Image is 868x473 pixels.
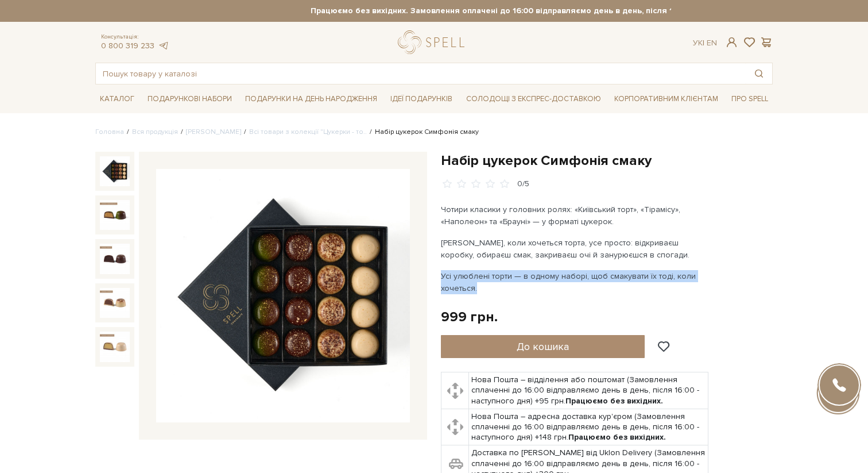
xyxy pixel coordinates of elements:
[441,308,498,326] div: 999 грн.
[96,63,746,84] input: Пошук товару у каталозі
[157,41,169,51] a: telegram
[100,200,130,230] img: Набір цукерок Симфонія смаку
[241,90,382,108] span: Подарунки на День народження
[568,432,666,442] b: Працюємо без вихідних.
[101,33,169,41] span: Консультація:
[703,38,704,48] span: |
[441,237,710,261] p: [PERSON_NAME], коли хочеться торта, усе просто: відкриваєш коробку, обираєш смак, закриваєш очі й...
[367,127,479,137] li: Набір цукерок Симфонія смаку
[469,409,708,445] td: Нова Пошта – адресна доставка кур'єром (Замовлення сплаченні до 16:00 відправляємо день в день, п...
[249,128,367,136] a: Всі товари з колекції "Цукерки - то..
[441,203,710,228] p: Чотири класики у головних ролях: «Київський торт», «Тірамісу», «Наполеон» та «Брауні» — у форматі...
[101,41,154,51] a: 0 800 319 233
[441,152,773,170] h1: Набір цукерок Симфонія смаку
[693,38,717,48] div: Ук
[610,89,723,109] a: Корпоративним клієнтам
[132,128,178,136] a: Вся продукція
[517,340,569,353] span: До кошика
[707,38,717,48] a: En
[95,90,139,108] span: Каталог
[386,90,457,108] span: Ідеї подарунків
[746,63,772,84] button: Пошук товару у каталозі
[469,372,708,409] td: Нова Пошта – відділення або поштомат (Замовлення сплаченні до 16:00 відправляємо день в день, піс...
[100,332,130,362] img: Набір цукерок Симфонія смаку
[100,288,130,318] img: Набір цукерок Симфонія смаку
[517,179,529,190] div: 0/5
[727,90,773,108] span: Про Spell
[441,270,710,294] p: Усі улюблені торти — в одному наборі, щоб смакувати їх тоді, коли хочеться.
[441,335,645,358] button: До кошика
[398,30,470,54] a: logo
[100,244,130,274] img: Набір цукерок Симфонія смаку
[156,169,410,423] img: Набір цукерок Симфонія смаку
[565,396,663,406] b: Працюємо без вихідних.
[143,90,237,108] span: Подарункові набори
[95,128,124,136] a: Головна
[462,89,606,109] a: Солодощі з експрес-доставкою
[186,128,241,136] a: [PERSON_NAME]
[100,156,130,186] img: Набір цукерок Симфонія смаку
